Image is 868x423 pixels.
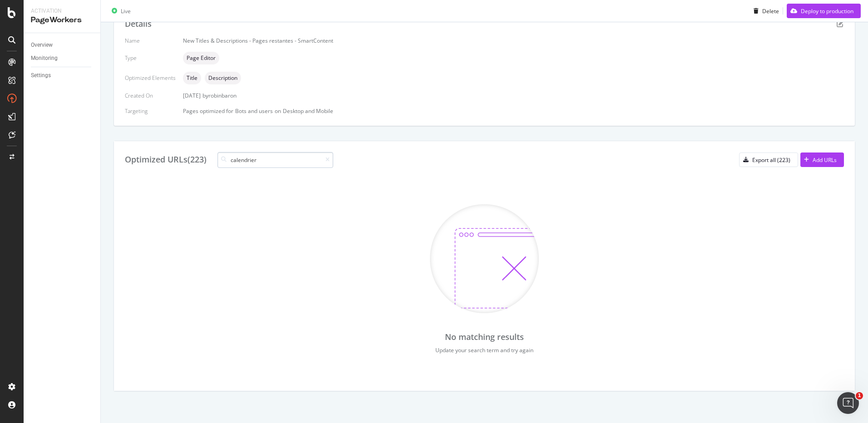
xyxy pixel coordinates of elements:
a: Monitoring [31,54,94,63]
div: neutral label [183,72,201,84]
div: Update your search term and try again [435,346,533,354]
div: by robinbaron [202,92,237,99]
button: Export all (223) [739,152,798,167]
div: neutral label [205,72,241,84]
div: Export all (223) [752,156,790,164]
a: Settings [31,71,94,80]
div: Details [125,18,152,30]
div: Monitoring [31,54,58,63]
div: Desktop and Mobile [283,107,333,115]
div: Add URLs [813,156,837,164]
div: Name [125,37,176,44]
div: Overview [31,40,53,50]
div: Optimized URLs (223) [125,154,207,166]
div: neutral label [183,52,219,64]
button: Add URLs [800,152,844,167]
div: Optimized Elements [125,74,176,82]
div: Pages optimized for on [183,107,844,115]
div: Type [125,54,176,62]
img: D9gk-hiz.png [430,204,539,313]
iframe: Intercom live chat [837,392,859,414]
div: Targeting [125,107,176,115]
div: pen-to-square [837,20,844,27]
div: [DATE] [183,92,844,99]
div: Delete [762,7,779,15]
button: Delete [750,4,779,18]
div: New Titles & Descriptions - Pages restantes - SmartContent [183,37,844,44]
a: Overview [31,40,94,50]
button: Deploy to production [787,4,861,18]
div: Activation [31,7,93,15]
span: Title [187,75,197,81]
input: Search URL [217,152,333,168]
div: Bots and users [235,107,273,115]
span: Description [208,75,237,81]
div: Deploy to production [801,7,853,15]
div: Settings [31,71,51,80]
span: 1 [856,392,863,399]
div: No matching results [445,331,524,343]
div: Live [121,7,131,15]
div: Created On [125,92,176,99]
div: PageWorkers [31,15,93,25]
span: Page Editor [187,55,216,61]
